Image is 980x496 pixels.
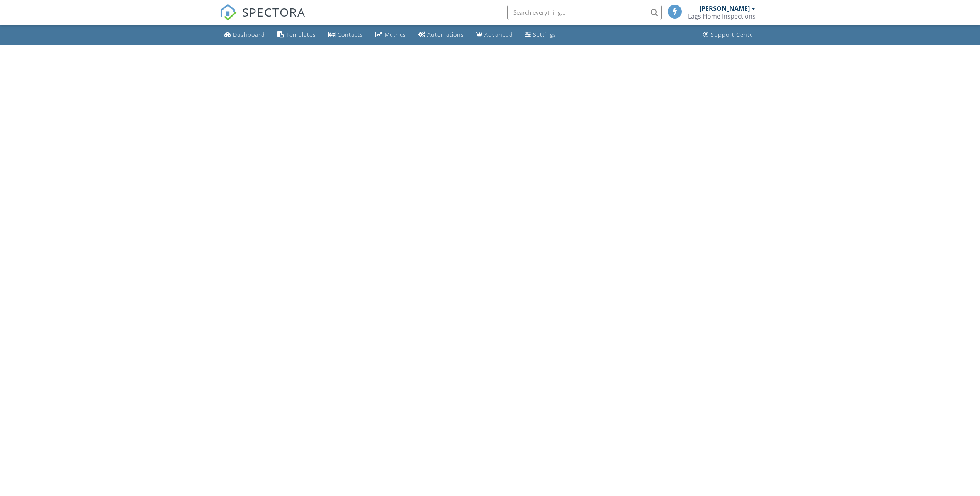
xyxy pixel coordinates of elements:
[427,31,464,38] div: Automations
[286,31,316,38] div: Templates
[385,31,406,38] div: Metrics
[711,31,756,38] div: Support Center
[473,28,516,42] a: Advanced
[372,28,409,42] a: Metrics
[415,28,467,42] a: Automations (Basic)
[688,12,756,20] div: Lags Home Inspections
[233,31,265,38] div: Dashboard
[220,4,237,21] img: The Best Home Inspection Software - Spectora
[507,5,662,20] input: Search everything...
[700,28,759,42] a: Support Center
[338,31,363,38] div: Contacts
[325,28,366,42] a: Contacts
[221,28,268,42] a: Dashboard
[484,31,513,38] div: Advanced
[533,31,556,38] div: Settings
[700,5,750,12] div: [PERSON_NAME]
[242,4,306,20] span: SPECTORA
[220,10,306,27] a: SPECTORA
[274,28,319,42] a: Templates
[522,28,559,42] a: Settings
